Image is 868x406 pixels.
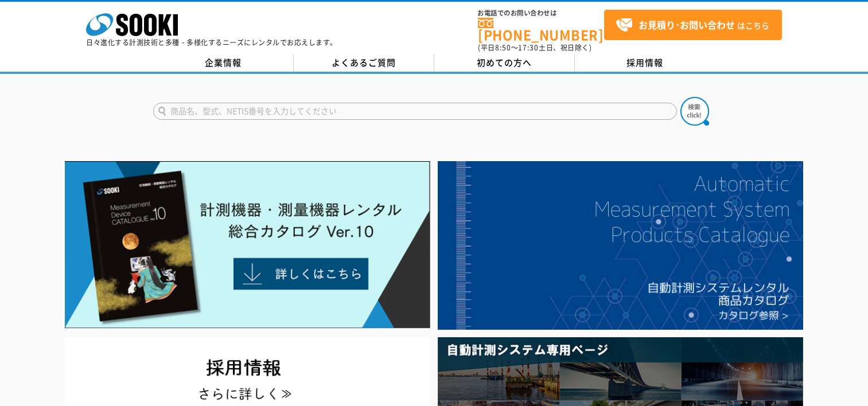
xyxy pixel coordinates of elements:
[478,10,604,17] span: お電話でのお問い合わせは
[495,42,511,53] span: 8:50
[153,54,294,72] a: 企業情報
[434,54,575,72] a: 初めての方へ
[438,161,803,330] img: 自動計測システムカタログ
[65,161,430,329] img: Catalog Ver10
[478,18,604,41] a: [PHONE_NUMBER]
[680,97,709,126] img: btn_search.png
[604,10,782,40] a: お見積り･お問い合わせはこちら
[86,39,337,46] p: 日々進化する計測技術と多種・多様化するニーズにレンタルでお応えします。
[616,17,769,34] span: はこちら
[575,54,715,72] a: 採用情報
[518,42,539,53] span: 17:30
[153,103,677,120] input: 商品名、型式、NETIS番号を入力してください
[294,54,434,72] a: よくあるご質問
[639,18,735,32] strong: お見積り･お問い合わせ
[477,56,532,69] span: 初めての方へ
[478,42,591,53] span: (平日 ～ 土日、祝日除く)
